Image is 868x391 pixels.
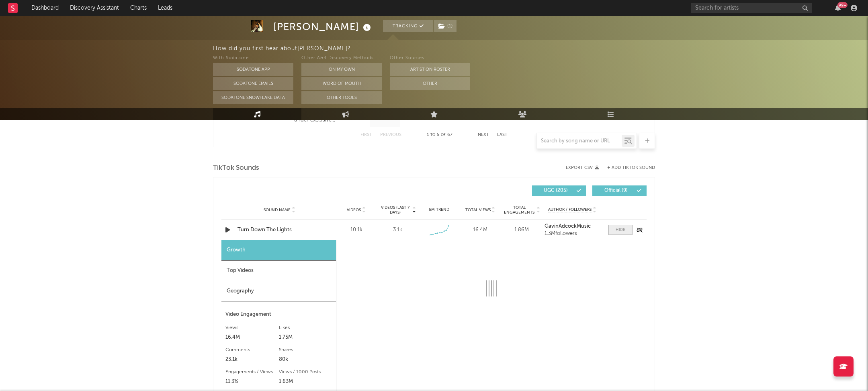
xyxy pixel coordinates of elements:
button: On My Own [301,63,382,76]
div: Likes [279,323,332,333]
span: Total Views [465,208,491,212]
span: Sound Name [264,208,291,212]
span: Videos [347,208,361,212]
span: Videos (last 7 days) [379,205,411,215]
button: Official(9) [592,185,647,196]
button: Artist on Roster [390,63,470,76]
span: Author / Followers [548,207,592,212]
span: Official ( 9 ) [598,188,635,193]
div: 16.4M [462,226,499,234]
div: Views [225,323,279,333]
div: Comments [225,345,279,355]
button: Other Tools [301,91,382,104]
button: 99+ [835,5,841,11]
div: 11.3% [225,377,279,387]
div: 1 5 67 [418,130,462,140]
div: Shares [279,345,332,355]
div: Other A&R Discovery Methods [301,54,382,63]
div: Growth [221,240,336,261]
div: 23.1k [225,355,279,364]
div: Other Sources [390,54,470,63]
button: (1) [434,20,457,32]
div: 80k [279,355,332,364]
span: ( 1 ) [433,20,457,32]
span: UGC ( 205 ) [537,188,574,193]
button: Export CSV [566,165,599,170]
button: Tracking [383,20,433,32]
div: [PERSON_NAME] [273,20,373,33]
div: 1.63M [279,377,332,387]
div: With Sodatone [213,54,293,63]
button: UGC(205) [532,185,586,196]
div: 3.1k [393,226,402,234]
button: Sodatone Snowflake Data [213,91,293,104]
a: Turn Down The Lights [237,226,321,234]
div: 1.75M [279,333,332,342]
button: + Add TikTok Sound [607,166,655,170]
a: GavinAdcockMusic [545,224,600,229]
button: + Add TikTok Sound [599,166,655,170]
span: Total Engagements [503,205,536,215]
div: Top Videos [221,261,336,281]
div: Views / 1000 Posts [279,367,332,377]
input: Search for artists [691,3,812,13]
span: TikTok Sounds [213,163,259,173]
div: 6M Trend [420,207,458,213]
div: Video Engagement [225,310,332,319]
input: Search by song name or URL [537,138,622,144]
div: 1.86M [503,226,540,234]
div: 1.3M followers [545,231,600,237]
button: Other [390,77,470,90]
div: 16.4M [225,333,279,342]
div: 99 + [837,2,848,8]
div: Engagements / Views [225,367,279,377]
div: 10.1k [338,226,375,234]
div: How did you first hear about [PERSON_NAME] ? [213,44,868,54]
button: Sodatone Emails [213,77,293,90]
button: Word Of Mouth [301,77,382,90]
div: Geography [221,281,336,302]
strong: GavinAdcockMusic [545,224,591,229]
button: Sodatone App [213,63,293,76]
